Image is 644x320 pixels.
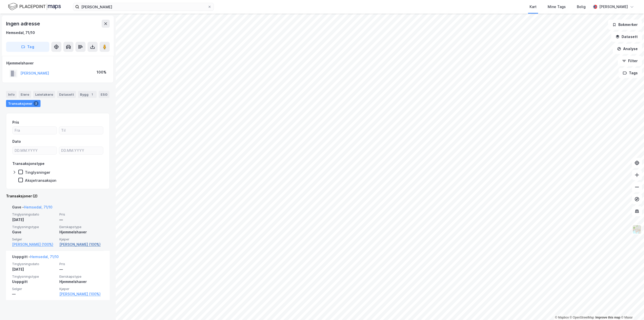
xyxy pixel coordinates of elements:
[59,266,104,272] div: —
[59,217,104,223] div: —
[611,32,642,42] button: Datasett
[12,138,21,145] div: Dato
[12,237,56,241] span: Selger
[530,4,537,10] div: Kart
[12,287,56,291] span: Selger
[618,56,642,66] button: Filter
[59,225,104,229] span: Eierskapstype
[13,147,57,154] input: DD.MM.YYYY
[59,274,104,279] span: Eierskapstype
[12,262,56,266] span: Tinglysningsdato
[59,279,104,285] div: Hjemmelshaver
[8,2,61,11] img: logo.f888ab2527a4732fd821a326f86c7f29.svg
[619,68,642,78] button: Tags
[79,3,208,11] input: Søk på adresse, matrikkel, gårdeiere, leietakere eller personer
[12,241,56,247] a: [PERSON_NAME] (100%)
[30,255,59,259] a: Hemsedal, 71/10
[619,296,644,320] iframe: Chat Widget
[6,100,41,107] div: Transaksjoner
[59,212,104,217] span: Pris
[12,217,56,223] div: [DATE]
[90,92,95,97] div: 1
[13,127,57,134] input: Fra
[632,225,642,234] img: Z
[59,287,104,291] span: Kjøper
[57,91,76,98] div: Datasett
[25,178,56,183] div: Aksjetransaksjon
[59,241,104,247] a: [PERSON_NAME] (100%)
[12,204,52,212] div: Gave -
[59,147,103,154] input: DD.MM.YYYY
[59,237,104,241] span: Kjøper
[78,91,97,98] div: Bygg
[6,60,109,66] div: Hjemmelshaver
[33,101,38,106] div: 2
[548,4,566,10] div: Mine Tags
[25,170,50,175] div: Tinglysninger
[608,20,642,30] button: Bokmerker
[12,161,45,167] div: Transaksjonstype
[33,91,55,98] div: Leietakere
[599,4,628,10] div: [PERSON_NAME]
[12,291,56,297] div: —
[6,42,49,52] button: Tag
[12,254,59,262] div: Uoppgitt -
[59,229,104,235] div: Hjemmelshaver
[12,212,56,217] span: Tinglysningsdato
[6,30,35,36] div: Hemsedal, 71/10
[595,316,620,319] a: Improve this map
[12,266,56,272] div: [DATE]
[59,291,104,297] a: [PERSON_NAME] (100%)
[6,20,41,28] div: Ingen adresse
[59,262,104,266] span: Pris
[12,229,56,235] div: Gave
[6,193,110,199] div: Transaksjoner (2)
[12,274,56,279] span: Tinglysningstype
[12,119,19,125] div: Pris
[6,91,17,98] div: Info
[19,91,31,98] div: Eiere
[555,316,569,319] a: Mapbox
[12,279,56,285] div: Uoppgitt
[12,225,56,229] span: Tinglysningstype
[59,127,103,134] input: Til
[613,44,642,54] button: Analyse
[24,205,52,209] a: Hemsedal, 71/10
[577,4,586,10] div: Bolig
[99,91,109,98] div: ESG
[570,316,594,319] a: OpenStreetMap
[97,69,106,75] div: 100%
